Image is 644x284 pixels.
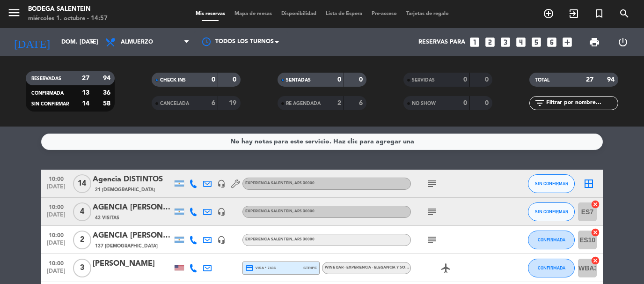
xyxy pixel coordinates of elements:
[217,208,226,216] i: headset_mic
[44,257,68,268] span: 10:00
[440,262,452,274] i: airplanemode_active
[293,238,315,241] span: , ARS 30000
[499,36,512,48] i: looks_3
[561,36,573,48] i: add_box
[515,36,527,48] i: looks_4
[538,265,565,270] span: CONFIRMADA
[418,39,465,45] span: Reservas para
[586,76,593,83] strong: 27
[212,100,215,106] strong: 6
[325,266,505,269] span: WINE BAR - EXPERIENCIA - ELEGANCIA Y SOFISTICACIÓN DE [PERSON_NAME] DE UCO
[426,206,438,217] i: subject
[82,90,89,96] strong: 13
[245,181,315,185] span: Experiencia Salentein
[568,8,579,19] i: exit_to_app
[28,14,108,23] div: miércoles 1. octubre - 14:57
[583,178,594,189] i: border_all
[44,229,68,240] span: 10:00
[82,75,89,82] strong: 27
[233,76,238,83] strong: 0
[245,238,315,241] span: Experiencia Salentein
[607,76,616,83] strong: 94
[87,37,98,48] i: arrow_drop_down
[44,240,68,251] span: [DATE]
[543,8,554,19] i: add_circle_outline
[545,98,618,108] input: Filtrar por nombre...
[286,78,311,82] span: SENTADAS
[538,237,565,242] span: CONFIRMADA
[95,186,155,194] span: 21 [DEMOGRAPHIC_DATA]
[463,76,467,83] strong: 0
[93,258,172,270] div: [PERSON_NAME]
[31,91,64,96] span: CONFIRMADA
[293,209,315,213] span: , ARS 30000
[73,202,91,221] span: 4
[95,214,119,222] span: 43 Visitas
[31,102,69,106] span: SIN CONFIRMAR
[546,36,558,48] i: looks_6
[103,100,112,107] strong: 58
[217,236,226,244] i: headset_mic
[121,39,153,45] span: Almuerzo
[93,202,172,214] div: AGENCIA [PERSON_NAME] HOLIDAYS
[617,37,629,48] i: power_settings_new
[28,5,108,14] div: Bodega Salentein
[7,6,21,23] button: menu
[160,101,189,106] span: CANCELADA
[528,231,575,249] button: CONFIRMADA
[93,230,172,242] div: AGENCIA [PERSON_NAME] WINE CAMP
[44,173,68,184] span: 10:00
[412,101,436,106] span: NO SHOW
[191,11,230,16] span: Mis reservas
[463,100,467,106] strong: 0
[7,6,21,20] i: menu
[535,209,568,214] span: SIN CONFIRMAR
[286,101,321,106] span: RE AGENDADA
[31,76,61,81] span: RESERVADAS
[528,174,575,193] button: SIN CONFIRMAR
[44,184,68,194] span: [DATE]
[73,174,91,193] span: 14
[426,178,438,189] i: subject
[426,234,438,246] i: subject
[245,264,276,272] span: visa * 7436
[160,78,186,82] span: CHECK INS
[103,75,112,82] strong: 94
[468,36,481,48] i: looks_one
[608,28,637,56] div: LOG OUT
[7,32,57,52] i: [DATE]
[103,90,112,96] strong: 36
[73,259,91,277] span: 3
[337,76,341,83] strong: 0
[593,8,605,19] i: turned_in_not
[367,11,402,16] span: Pre-acceso
[591,200,600,209] i: cancel
[245,209,315,213] span: Experiencia Salentein
[591,256,600,265] i: cancel
[589,37,600,48] span: print
[484,36,496,48] i: looks_two
[44,212,68,223] span: [DATE]
[73,231,91,249] span: 2
[535,78,549,82] span: TOTAL
[217,179,226,188] i: headset_mic
[277,11,321,16] span: Disponibilidad
[212,76,215,83] strong: 0
[530,36,542,48] i: looks_5
[303,265,317,271] span: stripe
[528,202,575,221] button: SIN CONFIRMAR
[619,8,630,19] i: search
[293,181,315,185] span: , ARS 30000
[534,97,545,109] i: filter_list
[337,100,341,106] strong: 2
[359,100,365,106] strong: 6
[535,181,568,186] span: SIN CONFIRMAR
[485,76,490,83] strong: 0
[82,100,89,107] strong: 14
[229,100,238,106] strong: 19
[321,11,367,16] span: Lista de Espera
[95,242,158,250] span: 137 [DEMOGRAPHIC_DATA]
[412,78,435,82] span: SERVIDAS
[44,268,68,279] span: [DATE]
[402,11,454,16] span: Tarjetas de regalo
